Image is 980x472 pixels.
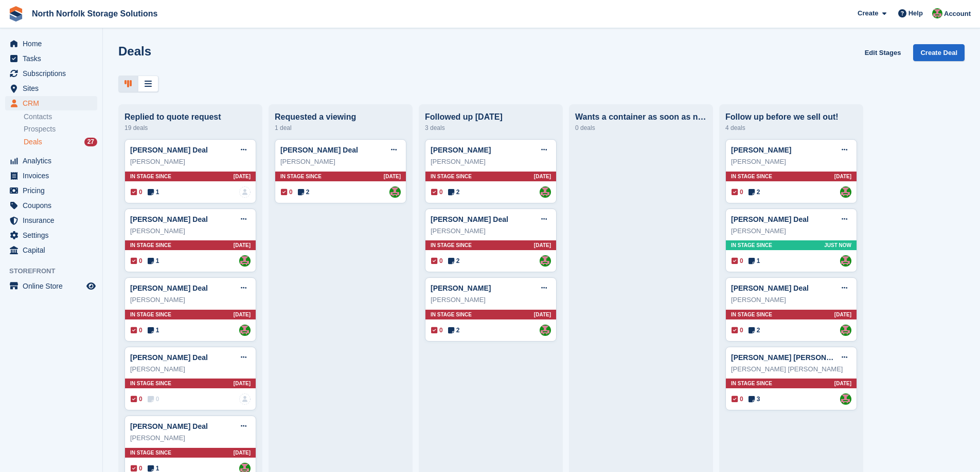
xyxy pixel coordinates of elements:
[130,173,171,180] span: In stage since
[24,124,97,135] a: Prospects
[5,228,97,242] a: menu
[234,380,251,387] span: [DATE]
[932,8,942,18] img: Katherine Phelps
[731,215,809,223] a: [PERSON_NAME] Deal
[431,256,443,266] span: 0
[389,186,401,198] img: Katherine Phelps
[130,241,171,249] span: In stage since
[431,326,443,335] span: 0
[234,449,251,457] span: [DATE]
[131,256,142,266] span: 0
[28,5,162,22] a: North Norfolk Storage Solutions
[5,154,97,168] a: menu
[732,256,743,266] span: 0
[431,157,551,167] div: [PERSON_NAME]
[731,284,809,292] a: [PERSON_NAME] Deal
[725,112,857,122] div: Follow up before we sell out!
[840,325,851,336] a: Katherine Phelps
[431,284,491,292] a: [PERSON_NAME]
[124,122,256,134] div: 19 deals
[384,173,401,180] span: [DATE]
[23,168,84,183] span: Invoices
[431,187,443,197] span: 0
[23,36,84,51] span: Home
[239,186,251,198] img: deal-assignee-blank
[431,173,472,180] span: In stage since
[425,122,557,134] div: 3 deals
[23,228,84,242] span: Settings
[540,255,551,267] img: Katherine Phelps
[731,226,851,236] div: [PERSON_NAME]
[239,255,251,267] img: Katherine Phelps
[725,122,857,134] div: 4 deals
[85,280,97,292] a: Preview store
[84,138,97,146] div: 27
[23,66,84,81] span: Subscriptions
[9,266,102,276] span: Storefront
[23,213,84,228] span: Insurance
[534,241,551,249] span: [DATE]
[731,353,871,362] a: [PERSON_NAME] [PERSON_NAME] Deal
[431,215,508,223] a: [PERSON_NAME] Deal
[534,311,551,318] span: [DATE]
[148,326,159,335] span: 1
[448,326,460,335] span: 2
[834,173,851,180] span: [DATE]
[540,325,551,336] img: Katherine Phelps
[431,226,551,236] div: [PERSON_NAME]
[23,96,84,110] span: CRM
[5,96,97,110] a: menu
[130,364,251,374] div: [PERSON_NAME]
[148,256,159,266] span: 1
[731,311,772,318] span: In stage since
[731,173,772,180] span: In stage since
[131,326,142,335] span: 0
[834,311,851,318] span: [DATE]
[130,226,251,236] div: [PERSON_NAME]
[840,255,851,267] img: Katherine Phelps
[24,137,97,147] a: Deals 27
[431,311,472,318] span: In stage since
[732,187,743,197] span: 0
[23,81,84,96] span: Sites
[840,186,851,198] img: Katherine Phelps
[298,187,310,197] span: 2
[118,44,151,58] h1: Deals
[731,146,791,154] a: [PERSON_NAME]
[275,112,406,122] div: Requested a viewing
[431,241,472,249] span: In stage since
[749,394,760,404] span: 3
[5,36,97,51] a: menu
[130,295,251,305] div: [PERSON_NAME]
[130,284,208,292] a: [PERSON_NAME] Deal
[130,433,251,443] div: [PERSON_NAME]
[23,198,84,213] span: Coupons
[280,146,358,154] a: [PERSON_NAME] Deal
[731,295,851,305] div: [PERSON_NAME]
[834,380,851,387] span: [DATE]
[24,124,56,134] span: Prospects
[130,157,251,167] div: [PERSON_NAME]
[239,325,251,336] img: Katherine Phelps
[130,353,208,362] a: [PERSON_NAME] Deal
[448,256,460,266] span: 2
[23,279,84,293] span: Online Store
[24,112,97,122] a: Contacts
[840,393,851,405] a: Katherine Phelps
[148,187,159,197] span: 1
[23,183,84,198] span: Pricing
[5,66,97,81] a: menu
[540,186,551,198] img: Katherine Phelps
[23,154,84,168] span: Analytics
[234,173,251,180] span: [DATE]
[731,380,772,387] span: In stage since
[858,8,878,18] span: Create
[5,198,97,213] a: menu
[130,146,208,154] a: [PERSON_NAME] Deal
[913,44,965,61] a: Create Deal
